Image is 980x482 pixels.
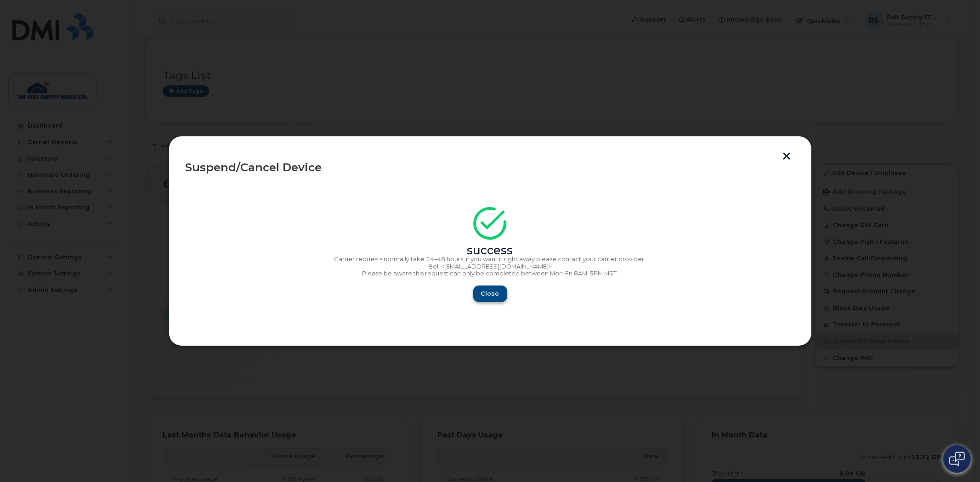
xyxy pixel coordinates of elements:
[473,286,507,302] button: Close
[949,452,965,466] img: Open chat
[481,289,499,298] span: Close
[186,270,795,277] p: Please be aware this request can only be completed between Mon-Fri 8AM-5PM MST.
[186,263,795,270] p: Bell <[EMAIL_ADDRESS][DOMAIN_NAME]>
[186,162,795,173] div: Suspend/Cancel Device
[186,247,795,254] div: success
[186,256,795,263] p: Carrier requests normally take 24–48 hours, if you want it right away please contact your carrier...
